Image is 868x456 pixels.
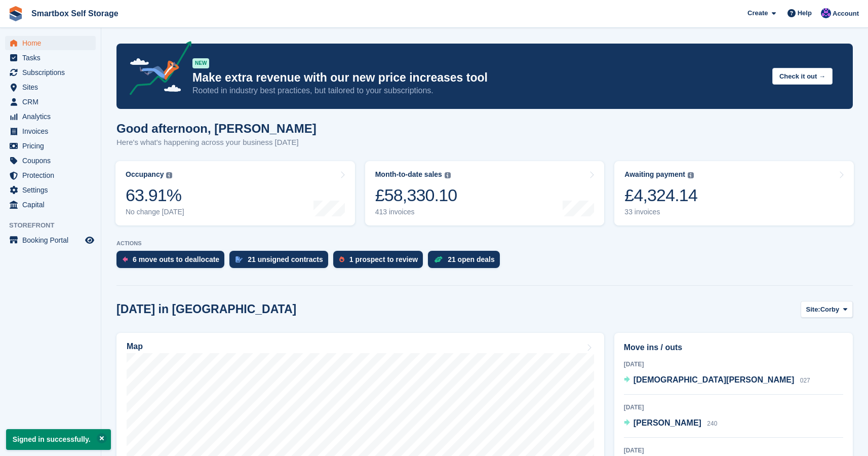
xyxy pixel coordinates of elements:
span: Sites [22,80,83,94]
a: menu [5,109,96,124]
a: Smartbox Self Storage [27,5,123,22]
a: menu [5,36,96,50]
a: 21 open deals [428,251,505,273]
a: Preview store [84,234,96,246]
span: Analytics [22,109,83,124]
a: menu [5,95,96,109]
span: CRM [22,95,83,109]
span: Account [833,9,859,19]
div: 33 invoices [624,208,697,216]
img: deal-1b604bf984904fb50ccaf53a9ad4b4a5d6e5aea283cecdc64d6e3604feb123c2.svg [434,256,443,263]
a: menu [5,124,96,138]
div: 413 invoices [375,208,457,216]
span: Tasks [22,51,83,65]
img: stora-icon-8386f47178a22dfd0bd8f6a31ec36ba5ce8667c1dd55bd0f319d3a0aa187defe.svg [8,6,23,21]
div: 21 open deals [448,255,495,263]
button: Site: Corby [801,301,853,318]
div: [DATE] [624,403,843,412]
span: Subscriptions [22,65,83,80]
img: move_outs_to_deallocate_icon-f764333ba52eb49d3ac5e1228854f67142a1ed5810a6f6cc68b1a99e826820c5.svg [123,256,128,262]
div: 1 prospect to review [349,255,418,263]
a: menu [5,65,96,80]
span: Booking Portal [22,233,83,247]
div: Month-to-date sales [375,170,442,179]
img: icon-info-grey-7440780725fd019a000dd9b08b2336e03edf1995a4989e88bcd33f0948082b44.svg [166,172,172,178]
div: £58,330.10 [375,185,457,206]
span: Coupons [22,154,83,168]
img: icon-info-grey-7440780725fd019a000dd9b08b2336e03edf1995a4989e88bcd33f0948082b44.svg [445,172,451,178]
a: [PERSON_NAME] 240 [624,417,718,430]
a: Month-to-date sales £58,330.10 413 invoices [365,161,605,225]
img: price-adjustments-announcement-icon-8257ccfd72463d97f412b2fc003d46551f7dbcb40ab6d574587a9cd5c0d94... [121,41,192,99]
div: [DATE] [624,446,843,455]
p: ACTIONS [116,240,853,247]
span: 027 [800,377,810,384]
a: 21 unsigned contracts [229,251,333,273]
img: icon-info-grey-7440780725fd019a000dd9b08b2336e03edf1995a4989e88bcd33f0948082b44.svg [688,172,694,178]
span: Protection [22,168,83,182]
img: prospect-51fa495bee0391a8d652442698ab0144808aea92771e9ea1ae160a38d050c398.svg [339,256,344,262]
div: 63.91% [126,185,184,206]
a: 6 move outs to deallocate [116,251,229,273]
a: menu [5,154,96,168]
span: Storefront [9,220,101,231]
p: Here's what's happening across your business [DATE] [116,137,317,148]
img: contract_signature_icon-13c848040528278c33f63329250d36e43548de30e8caae1d1a13099fd9432cc5.svg [235,256,243,262]
div: 21 unsigned contracts [248,255,323,263]
a: menu [5,80,96,94]
h2: [DATE] in [GEOGRAPHIC_DATA] [116,302,296,316]
span: Capital [22,198,83,212]
span: [PERSON_NAME] [634,419,701,427]
span: Create [747,8,768,18]
a: menu [5,139,96,153]
div: No change [DATE] [126,208,184,216]
span: Invoices [22,124,83,138]
h1: Good afternoon, [PERSON_NAME] [116,122,317,135]
span: Pricing [22,139,83,153]
p: Make extra revenue with our new price increases tool [192,70,764,85]
span: Site: [806,305,820,315]
p: Rooted in industry best practices, but tailored to your subscriptions. [192,85,764,96]
span: Settings [22,183,83,197]
a: [DEMOGRAPHIC_DATA][PERSON_NAME] 027 [624,374,810,387]
div: £4,324.14 [624,185,697,206]
a: Occupancy 63.91% No change [DATE] [115,161,355,225]
div: 6 move outs to deallocate [133,255,219,263]
div: NEW [192,58,209,68]
button: Check it out → [772,68,833,85]
img: Mattias Ekendahl [821,8,831,18]
a: Awaiting payment £4,324.14 33 invoices [614,161,854,225]
div: Awaiting payment [624,170,685,179]
div: [DATE] [624,360,843,369]
h2: Map [127,342,143,351]
a: menu [5,233,96,247]
span: Corby [820,305,840,315]
p: Signed in successfully. [6,429,111,450]
a: menu [5,168,96,182]
a: 1 prospect to review [333,251,428,273]
span: [DEMOGRAPHIC_DATA][PERSON_NAME] [634,375,795,384]
h2: Move ins / outs [624,341,843,354]
div: Occupancy [126,170,164,179]
a: menu [5,198,96,212]
a: menu [5,183,96,197]
span: Help [798,8,812,18]
a: menu [5,51,96,65]
span: Home [22,36,83,50]
span: 240 [707,420,717,427]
